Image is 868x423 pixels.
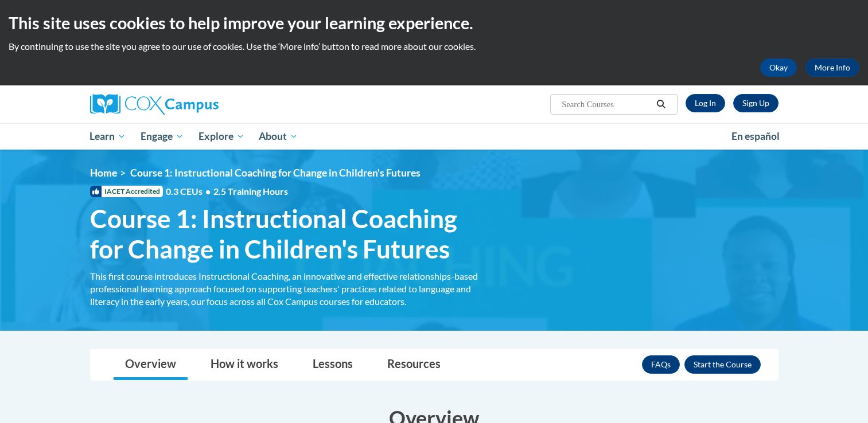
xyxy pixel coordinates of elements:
span: Explore [198,130,244,143]
span: About [259,130,298,143]
span: Course 1: Instructional Coaching for Change in Children's Futures [130,167,421,179]
a: Register [733,94,779,112]
a: Learn [83,123,134,150]
div: Main menu [73,123,796,150]
span: 0.3 CEUs [166,185,288,198]
a: Explore [191,123,252,150]
button: Enroll [684,355,761,374]
a: How it works [199,350,290,380]
a: More Info [805,58,859,77]
h2: This site uses cookies to help improve your learning experience. [9,11,859,34]
span: 2.5 Training Hours [213,186,288,197]
a: Lessons [301,350,364,380]
span: En español [731,130,780,142]
a: En español [724,124,787,148]
span: • [205,186,211,197]
input: Search Courses [560,97,652,111]
span: Course 1: Instructional Coaching for Change in Children's Futures [90,203,486,264]
span: Engage [141,130,184,143]
a: Log In [686,94,725,112]
a: Home [90,167,117,179]
a: Overview [114,350,188,380]
button: Okay [760,58,797,77]
img: Cox Campus [90,94,219,115]
span: IACET Accredited [90,186,163,197]
a: About [251,123,305,150]
button: Search [652,97,670,111]
a: Resources [376,350,452,380]
a: Engage [133,123,191,150]
p: By continuing to use the site you agree to our use of cookies. Use the ‘More info’ button to read... [9,40,859,53]
a: Cox Campus [90,94,308,115]
span: Learn [89,130,126,143]
div: This first course introduces Instructional Coaching, an innovative and effective relationships-ba... [90,270,486,308]
a: FAQs [642,355,680,374]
